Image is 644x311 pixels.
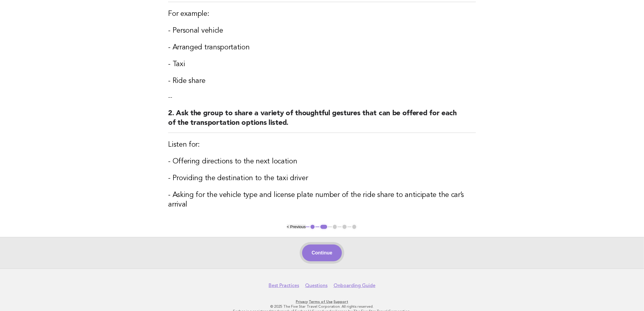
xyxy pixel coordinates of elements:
a: Best Practices [269,283,299,289]
a: Questions [305,283,328,289]
a: Privacy [296,300,308,304]
h2: 2. Ask the group to share a variety of thoughtful gestures that can be offered for each of the tr... [168,109,476,133]
h3: - Arranged transportation [168,43,476,52]
button: Continue [302,245,342,261]
a: Terms of Use [309,300,333,304]
h3: - Offering directions to the next location [168,157,476,166]
p: © 2025 The Five Star Travel Corporation. All rights reserved. [139,304,505,309]
h3: Listen for: [168,140,476,150]
h3: - Taxi [168,60,476,69]
h3: For example: [168,9,476,19]
h3: - Personal vehicle [168,26,476,36]
p: -- [168,93,476,101]
button: < Previous [287,224,306,229]
button: 2 [319,224,328,230]
h3: - Asking for the vehicle type and license plate number of the ride share to anticipate the car’s ... [168,190,476,210]
a: Support [334,300,348,304]
h3: - Providing the destination to the taxi driver [168,174,476,183]
a: Onboarding Guide [334,283,375,289]
h3: - Ride share [168,76,476,86]
button: 1 [310,224,316,230]
p: · · [139,299,505,304]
